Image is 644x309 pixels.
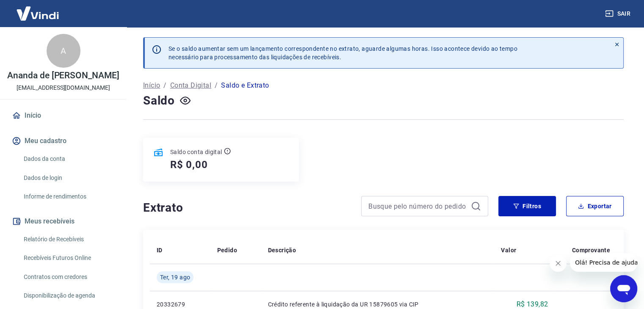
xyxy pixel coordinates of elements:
img: Vindi [10,0,65,26]
iframe: Fechar mensagem [550,255,567,272]
p: Ananda de [PERSON_NAME] [7,71,119,80]
span: Olá! Precisa de ajuda? [5,6,71,13]
h4: Extrato [143,199,351,216]
a: Início [10,106,116,125]
p: Descrição [268,246,296,254]
p: ID [157,246,163,254]
p: Crédito referente à liquidação da UR 15879605 via CIP [268,300,488,309]
h5: R$ 0,00 [170,158,208,171]
button: Sair [603,6,634,22]
p: Valor [501,246,516,254]
button: Exportar [566,196,624,216]
h4: Saldo [143,92,175,109]
p: Comprovante [572,246,610,254]
a: Conta Digital [170,80,211,91]
p: Pedido [217,246,237,254]
a: Informe de rendimentos [20,188,116,205]
p: / [163,80,166,91]
p: / [215,80,218,91]
button: Meus recebíveis [10,212,116,231]
input: Busque pelo número do pedido [368,200,467,212]
a: Relatório de Recebíveis [20,231,116,248]
a: Contratos com credores [20,268,116,286]
p: [EMAIL_ADDRESS][DOMAIN_NAME] [17,83,110,92]
p: 20332679 [157,300,204,309]
a: Início [143,80,160,91]
p: Saldo e Extrato [221,80,269,91]
div: A [47,34,80,68]
a: Dados de login [20,169,116,187]
span: Ter, 19 ago [160,273,190,281]
a: Recebíveis Futuros Online [20,249,116,267]
p: Saldo conta digital [170,148,222,156]
a: Dados da conta [20,150,116,168]
iframe: Mensagem da empresa [570,253,637,272]
button: Filtros [498,196,556,216]
button: Meu cadastro [10,132,116,150]
a: Disponibilização de agenda [20,287,116,304]
p: Se o saldo aumentar sem um lançamento correspondente no extrato, aguarde algumas horas. Isso acon... [169,44,517,61]
iframe: Botão para abrir a janela de mensagens [610,275,637,302]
